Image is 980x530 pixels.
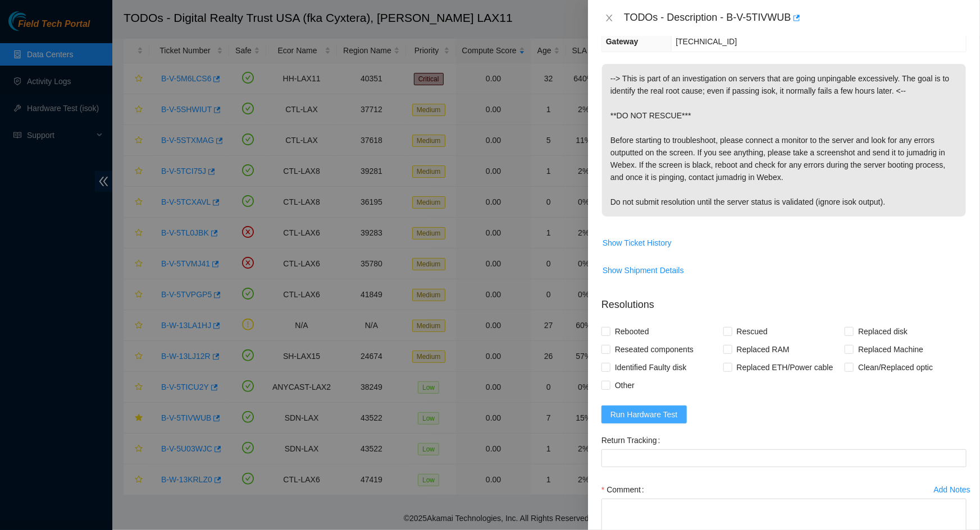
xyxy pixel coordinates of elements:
[676,37,737,46] span: [TECHNICAL_ID]
[610,358,691,376] span: Identified Faulty disk
[602,261,685,279] button: Show Shipment Details
[732,322,772,340] span: Rescued
[601,288,967,312] p: Resolutions
[610,322,654,340] span: Rebooted
[605,13,614,22] span: close
[606,37,639,46] span: Gateway
[732,340,794,358] span: Replaced RAM
[933,481,971,499] button: Add Notes
[854,340,928,358] span: Replaced Machine
[854,358,937,376] span: Clean/Replaced optic
[603,264,684,276] span: Show Shipment Details
[602,234,672,252] button: Show Ticket History
[601,449,967,467] input: Return Tracking
[601,13,617,24] button: Close
[732,358,838,376] span: Replaced ETH/Power cable
[610,408,678,421] span: Run Hardware Test
[601,405,687,423] button: Run Hardware Test
[601,481,649,499] label: Comment
[602,64,966,216] p: --> This is part of an investigation on servers that are going unpingable excessively. The goal i...
[934,486,970,494] div: Add Notes
[610,340,698,358] span: Reseated components
[603,237,672,249] span: Show Ticket History
[610,376,639,394] span: Other
[624,9,967,27] div: TODOs - Description - B-V-5TIVWUB
[601,431,665,449] label: Return Tracking
[854,322,912,340] span: Replaced disk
